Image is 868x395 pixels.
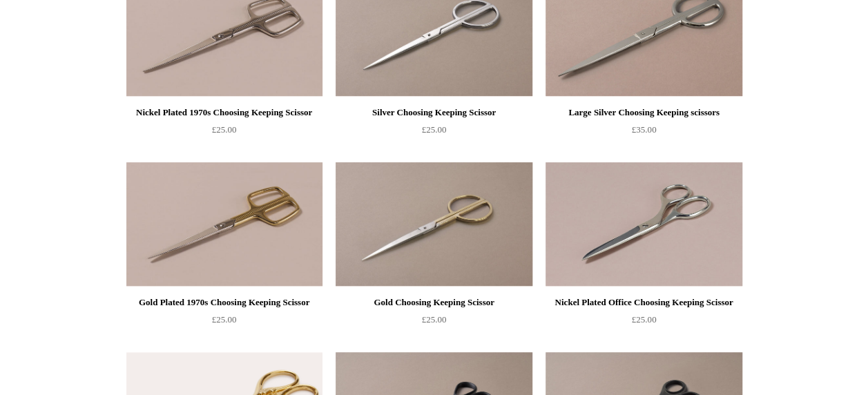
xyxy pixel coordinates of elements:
[126,162,322,287] a: Gold Plated 1970s Choosing Keeping Scissor Gold Plated 1970s Choosing Keeping Scissor
[130,294,319,311] div: Gold Plated 1970s Choosing Keeping Scissor
[549,294,738,311] div: Nickel Plated Office Choosing Keeping Scissor
[126,162,322,287] img: Gold Plated 1970s Choosing Keeping Scissor
[336,162,532,287] img: Gold Choosing Keeping Scissor
[339,104,528,121] div: Silver Choosing Keeping Scissor
[546,162,742,287] a: Nickel Plated Office Choosing Keeping Scissor Nickel Plated Office Choosing Keeping Scissor
[339,294,528,311] div: Gold Choosing Keeping Scissor
[126,294,322,351] a: Gold Plated 1970s Choosing Keeping Scissor £25.00
[336,104,532,161] a: Silver Choosing Keeping Scissor £25.00
[546,294,742,351] a: Nickel Plated Office Choosing Keeping Scissor £25.00
[546,162,742,287] img: Nickel Plated Office Choosing Keeping Scissor
[130,104,319,121] div: Nickel Plated 1970s Choosing Keeping Scissor
[632,124,657,135] span: £35.00
[126,104,322,161] a: Nickel Plated 1970s Choosing Keeping Scissor £25.00
[549,104,738,121] div: Large Silver Choosing Keeping scissors
[212,124,237,135] span: £25.00
[546,104,742,161] a: Large Silver Choosing Keeping scissors £35.00
[422,124,447,135] span: £25.00
[632,314,657,325] span: £25.00
[336,294,532,351] a: Gold Choosing Keeping Scissor £25.00
[212,314,237,325] span: £25.00
[336,162,532,287] a: Gold Choosing Keeping Scissor Gold Choosing Keeping Scissor
[422,314,447,325] span: £25.00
